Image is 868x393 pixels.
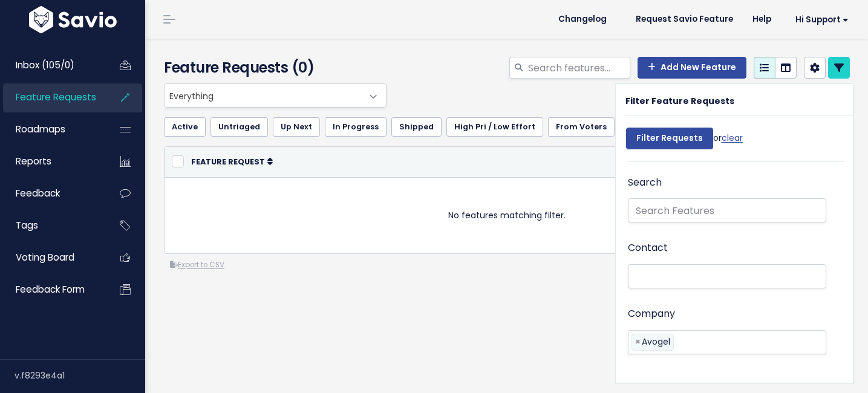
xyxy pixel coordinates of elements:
a: High Pri / Low Effort [446,117,543,137]
a: Voting Board [3,244,100,271]
span: Voting Board [16,251,74,264]
a: Shipped [391,117,442,137]
span: Feedback [16,187,60,200]
a: Add New Feature [638,57,746,79]
label: Contact [628,239,668,257]
span: Inbox (105/0) [16,59,74,71]
a: Feature Requests [3,83,100,111]
span: Everything [165,84,362,107]
a: Active [164,117,206,137]
span: Changelog [558,15,607,24]
div: or [626,122,743,161]
img: logo-white.9d6f32f41409.svg [26,6,120,33]
a: Up Next [273,117,320,137]
label: Company [628,305,675,323]
a: Reports [3,148,100,175]
input: Search Features [628,198,826,222]
span: Feedback form [16,283,85,296]
a: From Voters [548,117,615,137]
span: Everything [164,83,387,108]
input: Filter Requests [626,128,713,149]
a: Tags [3,212,100,239]
span: × [635,334,641,349]
li: Avogel [631,334,674,350]
input: Search features... [527,57,630,79]
a: Feedback form [3,276,100,304]
div: v.f8293e4a1 [15,360,145,391]
span: Feature Requests [16,91,96,103]
span: Reports [16,155,51,167]
h4: Feature Requests (0) [164,57,380,79]
a: Roadmaps [3,115,100,143]
a: In Progress [325,117,387,137]
a: Help [743,10,781,28]
a: clear [722,132,743,144]
a: Hi Support [781,10,858,29]
span: Feature Request [191,157,265,167]
td: No features matching filter. [165,177,849,253]
a: Export to CSV [170,260,224,270]
span: Roadmaps [16,123,65,135]
label: Search [628,174,662,192]
a: Untriaged [210,117,268,137]
span: Tags [16,219,38,232]
a: Request Savio Feature [626,10,743,28]
strong: Filter Feature Requests [625,95,734,107]
ul: Filter feature requests [164,117,850,137]
a: Feedback [3,180,100,207]
label: Feedback From [628,371,703,389]
span: Hi Support [795,15,849,24]
a: Feature Request [191,155,273,167]
a: Inbox (105/0) [3,51,100,79]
